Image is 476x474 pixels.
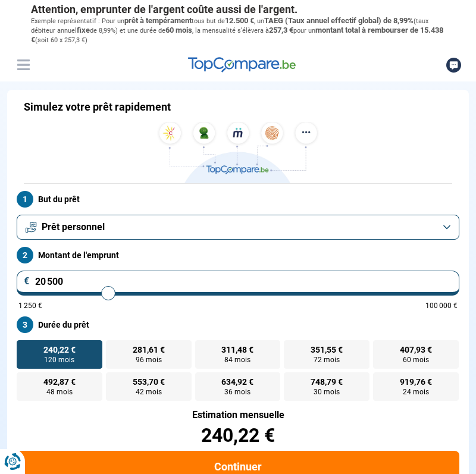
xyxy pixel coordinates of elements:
[44,356,74,363] span: 120 mois
[17,247,459,263] label: Montant de l'emprunt
[136,388,162,395] span: 42 mois
[17,410,459,420] div: Estimation mensuelle
[403,388,429,395] span: 24 mois
[225,16,254,25] span: 12.500 €
[188,57,296,73] img: TopCompare
[269,26,293,34] span: 257,3 €
[314,356,340,363] span: 72 mois
[224,388,250,395] span: 36 mois
[136,356,162,363] span: 96 mois
[31,26,443,44] span: montant total à rembourser de 15.438 €
[264,16,414,25] span: TAEG (Taux annuel effectif global) de 8,99%
[133,346,165,354] span: 281,61 €
[17,426,459,445] div: 240,22 €
[17,316,459,333] label: Durée du prêt
[425,302,458,309] span: 100 000 €
[31,16,445,45] p: Exemple représentatif : Pour un tous but de , un (taux débiteur annuel de 8,99%) et une durée de ...
[133,378,165,386] span: 553,70 €
[24,101,171,114] h1: Simulez votre prêt rapidement
[43,346,76,354] span: 240,22 €
[43,378,76,386] span: 492,87 €
[221,378,253,386] span: 634,92 €
[17,215,459,240] button: Prêt personnel
[31,3,445,16] p: Attention, emprunter de l'argent coûte aussi de l'argent.
[400,346,432,354] span: 407,93 €
[124,16,192,25] span: prêt à tempérament
[18,302,42,309] span: 1 250 €
[155,122,321,183] img: TopCompare.be
[221,346,253,354] span: 311,48 €
[17,191,459,208] label: But du prêt
[14,56,32,74] button: Menu
[77,26,90,34] span: fixe
[314,388,340,395] span: 30 mois
[224,356,250,363] span: 84 mois
[311,346,343,354] span: 351,55 €
[42,221,105,234] span: Prêt personnel
[403,356,429,363] span: 60 mois
[400,378,432,386] span: 919,76 €
[311,378,343,386] span: 748,79 €
[24,277,30,286] span: €
[46,388,73,395] span: 48 mois
[165,26,192,34] span: 60 mois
